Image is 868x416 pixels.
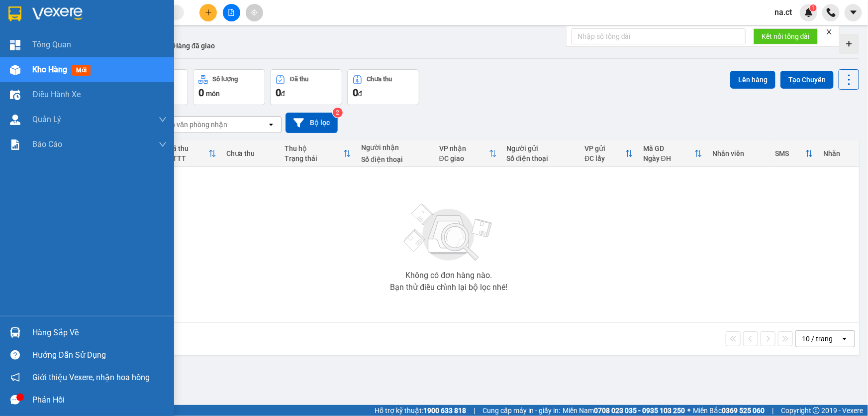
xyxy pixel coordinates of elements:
[841,335,849,343] svg: open
[767,6,800,18] span: na.ct
[8,6,21,21] img: logo-vxr
[159,140,167,148] span: down
[358,90,362,98] span: đ
[206,90,220,98] span: món
[474,405,475,416] span: |
[32,393,167,408] div: Phản hồi
[165,34,223,58] button: Hàng đã giao
[159,116,167,124] span: down
[439,144,489,152] div: VP nhận
[10,90,20,100] img: warehouse-icon
[827,8,836,17] img: phone-icon
[32,38,71,51] span: Tổng Quan
[199,4,217,21] button: plus
[482,405,560,416] span: Cung cấp máy in - giấy in:
[507,154,575,162] div: Số điện thoại
[32,371,150,384] span: Giới thiệu Vexere, nhận hoa hồng
[333,108,343,118] sup: 2
[290,76,308,83] div: Đã thu
[839,34,859,54] div: Tạo kho hàng mới
[286,113,338,133] button: Bộ lọc
[10,115,20,125] img: warehouse-icon
[802,334,833,344] div: 10 / trang
[270,69,342,105] button: Đã thu0đ
[811,4,815,11] span: 1
[849,8,858,17] span: caret-down
[32,138,62,150] span: Báo cáo
[32,113,61,126] span: Quản Lý
[730,71,775,89] button: Lên hàng
[772,405,773,416] span: |
[687,409,690,413] span: ⚪️
[223,4,240,21] button: file-add
[434,140,502,167] th: Toggle SortBy
[10,327,20,338] img: warehouse-icon
[163,140,221,167] th: Toggle SortBy
[584,144,625,152] div: VP gửi
[638,140,707,167] th: Toggle SortBy
[10,373,20,382] span: notification
[399,198,498,268] img: svg+xml;base64,PHN2ZyBjbGFzcz0ibGlzdC1wbHVnX19zdmciIHhtbG5zPSJodHRwOi8vd3d3LnczLm9yZy8yMDAwL3N2Zy...
[32,88,81,101] span: Điều hành xe
[405,272,492,279] div: Không có đơn hàng nào.
[32,65,67,74] span: Kho hàng
[159,120,227,130] div: Chọn văn phòng nhận
[285,154,343,162] div: Trạng thái
[693,405,765,416] span: Miền Bắc
[361,143,429,151] div: Người nhận
[572,28,746,44] input: Nhập số tổng đài
[722,407,765,415] strong: 0369 525 060
[780,71,834,89] button: Tạo Chuyến
[353,87,358,99] span: 0
[32,348,167,363] div: Hướng dẫn sử dụng
[810,4,817,11] sup: 1
[10,65,20,75] img: warehouse-icon
[804,8,813,17] img: icon-new-feature
[267,121,275,129] svg: open
[762,31,810,42] span: Kết nối tổng đài
[10,350,20,360] span: question-circle
[281,90,285,98] span: đ
[205,9,212,16] span: plus
[10,395,20,405] span: message
[643,144,694,152] div: Mã GD
[826,28,833,35] span: close
[193,69,265,105] button: Số lượng0món
[423,407,466,415] strong: 1900 633 818
[813,407,820,414] span: copyright
[32,325,167,340] div: Hàng sắp về
[168,154,208,162] div: HTTT
[276,87,281,99] span: 0
[10,40,20,50] img: dashboard-icon
[375,405,466,416] span: Hỗ trợ kỹ thuật:
[845,4,862,21] button: caret-down
[579,140,638,167] th: Toggle SortBy
[390,283,507,291] div: Bạn thử điều chỉnh lại bộ lọc nhé!
[213,76,238,83] div: Số lượng
[754,28,818,44] button: Kết nối tổng đài
[246,4,263,21] button: aim
[198,87,204,99] span: 0
[584,154,625,162] div: ĐC lấy
[712,149,766,157] div: Nhân viên
[507,144,575,152] div: Người gửi
[594,407,685,415] strong: 0708 023 035 - 0935 103 250
[251,9,258,16] span: aim
[347,69,419,105] button: Chưa thu0đ
[563,405,685,416] span: Miền Nam
[439,154,489,162] div: ĐC giao
[168,144,208,152] div: Đã thu
[72,65,91,76] span: mới
[775,149,806,157] div: SMS
[361,155,429,163] div: Số điện thoại
[643,154,694,162] div: Ngày ĐH
[285,144,343,152] div: Thu hộ
[367,76,392,83] div: Chưa thu
[228,9,235,16] span: file-add
[10,139,20,150] img: solution-icon
[771,140,819,167] th: Toggle SortBy
[823,149,854,157] div: Nhãn
[280,140,356,167] th: Toggle SortBy
[226,149,275,157] div: Chưa thu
